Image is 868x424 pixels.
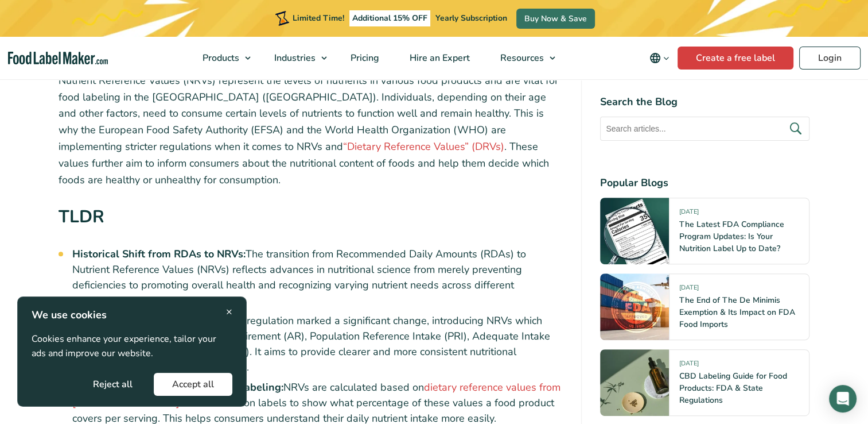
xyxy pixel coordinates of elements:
span: Hire an Expert [406,52,471,64]
span: Yearly Subscription [435,13,507,24]
h4: Search the Blog [600,94,809,110]
p: Nutrient Reference Values (NRVs) represent the levels of nutrients in various food products and a... [59,72,563,188]
button: Accept all [154,373,232,396]
button: Reject all [75,373,151,396]
a: Buy Now & Save [516,9,595,29]
span: Resources [497,52,545,64]
span: × [226,304,232,319]
a: Food Label Maker homepage [8,52,108,65]
span: [DATE] [679,283,698,296]
span: [DATE] [679,359,698,372]
div: Open Intercom Messenger [829,385,857,413]
p: Cookies enhance your experience, tailor your ads and improve our website. [32,332,232,361]
span: [DATE] [679,207,698,221]
a: Resources [485,37,561,79]
a: Hire an Expert [395,37,482,79]
a: dietary reference values from [GEOGRAPHIC_DATA] [72,380,560,410]
a: The Latest FDA Compliance Program Updates: Is Your Nutrition Label Up to Date? [679,219,784,254]
span: Pricing [347,52,380,64]
a: Industries [259,37,333,79]
span: Industries [271,52,317,64]
input: Search articles... [600,117,809,141]
span: Products [199,52,240,64]
button: Change language [641,47,678,70]
strong: Historical Shift from RDAs to NRVs: [72,247,246,261]
span: Additional 15% OFF [349,10,430,26]
a: CBD Labeling Guide for Food Products: FDA & State Regulations [679,371,787,406]
a: “Dietary Reference Values” (DRVs) [343,140,504,153]
a: The End of The De Minimis Exemption & Its Impact on FDA Food Imports [679,295,795,330]
a: Login [799,47,861,70]
a: Create a free label [678,47,793,70]
strong: We use cookies [32,308,107,322]
span: Limited Time! [293,13,344,24]
a: Products [188,37,256,79]
li: The transition from Recommended Daily Amounts (RDAs) to Nutrient Reference Values (NRVs) reflects... [72,246,563,309]
li: This regulation marked a significant change, introducing NRVs which include categories like Avera... [72,313,563,375]
a: Pricing [336,37,392,79]
strong: TLDR [59,205,104,229]
h4: Popular Blogs [600,175,809,191]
